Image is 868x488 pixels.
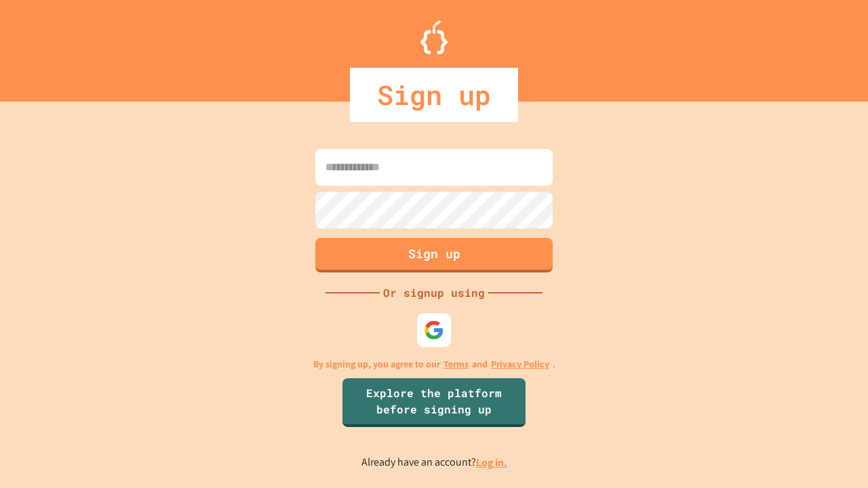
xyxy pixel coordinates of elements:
[380,285,488,301] div: Or signup using
[350,68,518,122] div: Sign up
[315,238,553,272] button: Sign up
[755,375,854,432] iframe: chat widget
[476,455,507,470] a: Log in.
[491,357,549,371] a: Privacy Policy
[361,454,507,471] p: Already have an account?
[342,378,526,427] a: Explore the platform before signing up
[420,20,448,54] img: Logo.svg
[424,320,444,340] img: google-icon.svg
[313,357,555,371] p: By signing up, you agree to our and .
[443,357,469,371] a: Terms
[811,434,854,474] iframe: chat widget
